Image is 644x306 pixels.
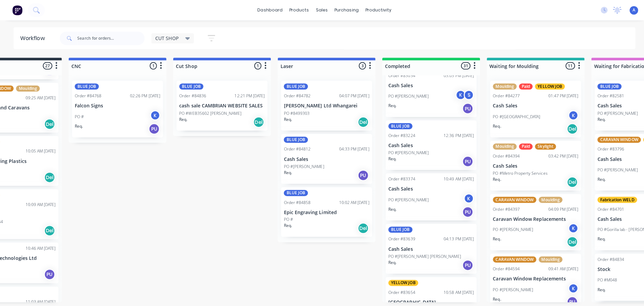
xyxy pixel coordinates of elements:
[282,145,308,151] div: Order #84812
[25,297,55,303] div: 11:03 AM [DATE]
[44,224,55,234] div: Del
[385,297,470,303] p: [GEOGRAPHIC_DATA]
[460,89,470,99] div: S
[515,142,528,148] div: Paid
[489,175,497,181] p: Req.
[593,195,632,201] div: Fabrication WELD
[385,205,393,211] p: Req.
[16,85,39,91] div: Moulding
[282,109,307,115] p: PO #8499303
[385,195,425,201] p: PO #[PERSON_NAME]
[12,5,22,15] img: Factory
[385,102,393,108] p: Req.
[178,92,204,98] div: Order #84836
[628,7,631,13] span: A
[154,34,177,41] span: CUT SHOP
[593,145,619,151] div: Order #83796
[459,102,470,113] div: PU
[383,222,473,272] div: BLUE JOBOrder #8363904:13 PM [DATE]Cash SalesPO #[PERSON_NAME] [PERSON_NAME]Req.PU
[385,148,425,155] p: PO #[PERSON_NAME]
[44,267,55,278] div: PU
[440,175,470,181] div: 10:49 AM [DATE]
[74,92,101,98] div: Order #84768
[489,113,536,119] p: PO #[GEOGRAPHIC_DATA]
[489,215,574,220] p: Caravan Window Replacements
[282,83,305,89] div: BLUE JOB
[489,162,574,168] p: Cash Sales
[593,92,619,98] div: Order #82581
[489,294,497,300] p: Req.
[459,258,470,269] div: PU
[593,109,633,115] p: PO #[PERSON_NAME]
[74,83,98,89] div: BLUE JOB
[279,186,369,235] div: BLUE JOBOrder #8485810:02 AM [DATE]Epic Engraving LimitedPO #Req.Del
[593,205,619,211] div: Order #84701
[282,162,322,168] p: PO #[PERSON_NAME]
[355,116,366,127] div: Del
[383,120,473,169] div: BLUE JOBOrder #8322412:36 PM [DATE]Cash SalesPO #[PERSON_NAME]Req.PU
[593,115,601,122] p: Req.
[74,102,159,108] p: Falcon Signs
[489,122,497,128] p: Req.
[336,92,366,98] div: 04:07 PM [DATE]
[544,264,574,270] div: 09:41 AM [DATE]
[562,123,573,133] div: Del
[489,205,516,211] div: Order #84397
[489,195,532,201] div: CARAVAN WINDOW
[385,122,409,128] div: BLUE JOB
[385,185,470,191] p: Cash Sales
[544,152,574,158] div: 03:42 PM [DATE]
[385,132,412,138] div: Order #83224
[544,205,574,211] div: 04:09 PM [DATE]
[282,189,305,195] div: BLUE JOB
[178,83,202,89] div: BLUE JOB
[282,155,366,161] p: Cash Sales
[20,34,48,42] div: Workflow
[593,234,601,240] p: Req.
[282,92,308,98] div: Order #84782
[282,198,308,204] div: Order #84858
[489,152,516,158] div: Order #84394
[74,113,83,119] p: PO #
[489,284,529,291] p: PO #[PERSON_NAME]
[359,5,392,15] div: productivity
[460,192,470,202] div: K
[282,168,290,174] p: Req.
[310,5,329,15] div: sales
[544,92,574,98] div: 01:47 PM [DATE]
[489,92,516,98] div: Order #84277
[385,287,412,293] div: Order #83654
[564,281,574,291] div: K
[383,60,473,116] div: Order #8303403:03 PM [DATE]Cash SalesPO #[PERSON_NAME]KSReq.PU
[284,5,310,15] div: products
[44,118,55,129] div: Del
[564,109,574,120] div: K
[251,116,262,127] div: Del
[178,102,263,108] p: cash sale CAMBRIAN WEBSITE SALES
[531,142,552,148] div: Skylight
[385,82,470,88] p: Cash Sales
[593,166,633,172] p: PO #[PERSON_NAME]
[44,171,55,181] div: Del
[489,254,532,261] div: CARAVAN WINDOW
[385,72,412,78] div: Order #83034
[279,133,369,182] div: BLUE JOBOrder #8481204:33 PM [DATE]Cash SalesPO #[PERSON_NAME]Req.PU
[440,234,470,240] div: 04:13 PM [DATE]
[355,221,366,232] div: Del
[459,155,470,166] div: PU
[385,251,457,258] p: PO #[PERSON_NAME] [PERSON_NAME]
[355,169,366,179] div: PU
[279,80,369,130] div: BLUE JOBOrder #8478204:07 PM [DATE][PERSON_NAME] Ltd WhangareiPO #8499303Req.Del
[175,80,265,130] div: BLUE JOBOrder #8483612:21 PM [DATE]cash sale CAMBRIAN WEBSITE SALESPO #WEB35602 [PERSON_NAME]Req.Del
[74,122,82,128] p: Req.
[282,115,290,122] p: Req.
[593,175,601,181] p: Req.
[282,208,366,214] p: Epic Engraving Limited
[329,5,359,15] div: purchasing
[149,109,159,120] div: K
[385,234,412,240] div: Order #83639
[562,175,573,186] div: Del
[129,92,159,98] div: 02:26 PM [DATE]
[593,254,619,261] div: Order #84834
[282,221,290,227] p: Req.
